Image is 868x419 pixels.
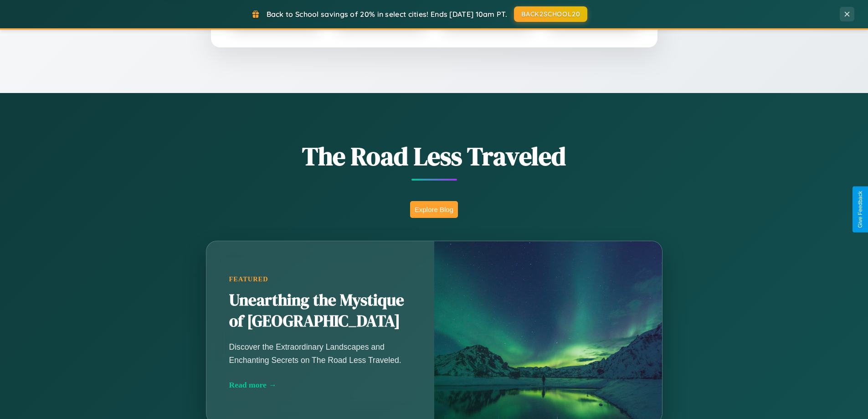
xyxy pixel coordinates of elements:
[229,341,411,366] p: Discover the Extraordinary Landscapes and Enchanting Secrets on The Road Less Traveled.
[267,10,507,19] span: Back to School savings of 20% in select cities! Ends [DATE] 10am PT.
[229,380,411,390] div: Read more →
[229,275,411,283] div: Featured
[857,191,863,228] div: Give Feedback
[161,139,708,174] h1: The Road Less Traveled
[514,6,587,22] button: BACK2SCHOOL20
[229,290,411,332] h2: Unearthing the Mystique of [GEOGRAPHIC_DATA]
[410,201,458,218] button: Explore Blog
